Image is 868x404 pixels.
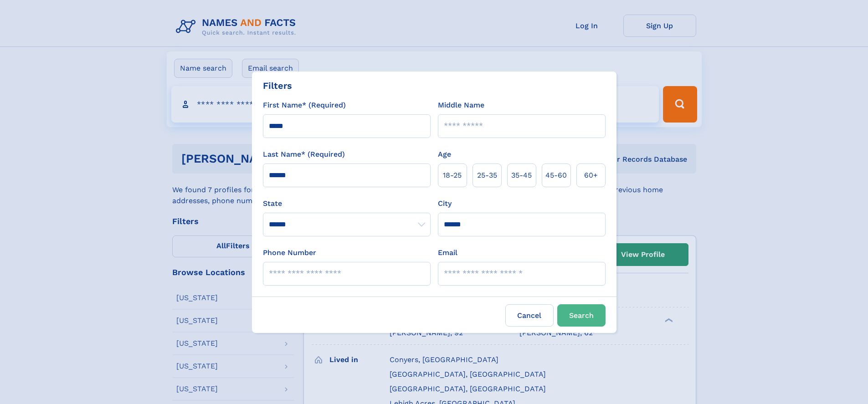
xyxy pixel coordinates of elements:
[438,149,451,160] label: Age
[263,79,292,92] div: Filters
[438,100,484,111] label: Middle Name
[263,149,345,160] label: Last Name* (Required)
[511,170,532,181] span: 35‑45
[438,247,457,258] label: Email
[263,198,431,209] label: State
[477,170,497,181] span: 25‑35
[263,100,346,111] label: First Name* (Required)
[584,170,598,181] span: 60+
[443,170,462,181] span: 18‑25
[545,170,567,181] span: 45‑60
[263,247,316,258] label: Phone Number
[438,198,452,209] label: City
[505,304,554,327] label: Cancel
[557,304,606,327] button: Search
